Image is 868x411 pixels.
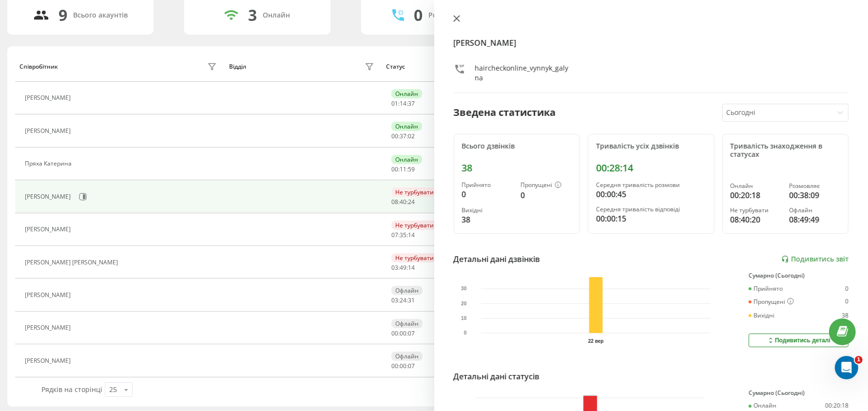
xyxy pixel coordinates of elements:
div: Сумарно (Сьогодні) [749,272,849,279]
div: 0 [462,188,513,200]
span: 00 [391,329,398,337]
div: : : [391,297,415,304]
div: Онлайн [731,183,782,189]
div: [PERSON_NAME] [25,193,73,200]
button: Подивитись деталі [749,334,849,347]
span: 00 [391,132,398,140]
span: 40 [400,198,406,206]
div: [PERSON_NAME] [PERSON_NAME] [25,259,120,266]
div: Середня тривалість відповіді [596,206,706,213]
text: 20 [461,301,467,306]
div: Офлайн [391,352,423,361]
div: 38 [462,162,572,174]
div: 00:00:45 [596,188,706,200]
div: : : [391,133,415,140]
div: Онлайн [391,122,422,131]
div: 3 [248,6,257,24]
span: 37 [408,99,415,108]
div: 00:20:18 [825,402,849,409]
span: 00 [391,165,398,173]
a: Подивитись звіт [781,255,849,263]
span: 14 [400,99,406,108]
div: [PERSON_NAME] [25,357,73,364]
div: 0 [845,298,849,306]
div: Відділ [229,63,246,70]
div: Вихідні [749,312,774,319]
div: Онлайн [391,155,422,164]
div: : : [391,199,415,205]
span: 07 [391,231,398,239]
div: : : [391,264,415,271]
text: 0 [463,331,466,336]
div: Пропущені [521,182,572,189]
div: 25 [109,385,117,394]
div: Вихідні [462,207,513,214]
div: Онлайн [391,89,422,98]
span: 00 [391,362,398,370]
h4: [PERSON_NAME] [454,37,849,49]
div: Онлайн [749,402,776,409]
div: 00:20:18 [731,189,782,201]
text: 22 вер [588,338,603,344]
div: 38 [842,312,849,319]
text: 30 [461,286,467,292]
div: [PERSON_NAME] [25,292,73,299]
div: 0 [521,189,572,201]
span: 35 [400,231,406,239]
div: Онлайн [263,11,290,19]
span: 59 [408,165,415,173]
div: Тривалість знаходження в статусах [731,142,841,159]
span: 07 [408,329,415,337]
div: Офлайн [391,319,423,328]
span: 37 [400,132,406,140]
div: Тривалість усіх дзвінків [596,142,706,150]
div: [PERSON_NAME] [25,324,73,331]
div: Зведена статистика [454,105,556,120]
div: : : [391,166,415,173]
div: 38 [462,214,513,225]
span: 31 [408,296,415,304]
span: 00 [400,329,406,337]
div: Не турбувати [731,207,782,214]
iframe: Intercom live chat [835,356,858,379]
div: Офлайн [391,286,423,295]
span: 49 [400,263,406,272]
span: 14 [408,231,415,239]
div: Подивитись деталі [767,336,830,344]
div: Детальні дані дзвінків [454,253,540,265]
div: 00:28:14 [596,162,706,174]
div: : : [391,363,415,370]
span: 03 [391,263,398,272]
div: 0 [845,285,849,292]
div: Не турбувати [391,221,438,230]
span: 07 [408,362,415,370]
span: 24 [400,296,406,304]
div: Офлайн [789,207,840,214]
div: Детальні дані статусів [454,371,540,382]
span: 02 [408,132,415,140]
span: 1 [855,356,863,364]
div: : : [391,330,415,337]
div: Прийнято [462,182,513,188]
div: Всього дзвінків [462,142,572,150]
div: Середня тривалість розмови [596,182,706,188]
div: 0 [414,6,423,24]
span: 24 [408,198,415,206]
span: 00 [400,362,406,370]
div: [PERSON_NAME] [25,226,73,233]
div: 08:40:20 [731,214,782,225]
div: [PERSON_NAME] [25,128,73,134]
div: Розмовляють [428,11,476,19]
div: 00:38:09 [789,189,840,201]
span: 01 [391,99,398,108]
div: : : [391,100,415,107]
div: Розмовляє [789,183,840,189]
div: : : [391,232,415,239]
div: Сумарно (Сьогодні) [749,390,849,396]
div: Пропущені [749,298,794,306]
span: 03 [391,296,398,304]
div: haircheckonline_vynnyk_galyna [475,63,573,83]
span: 14 [408,263,415,272]
text: 10 [461,316,467,321]
div: Не турбувати [391,187,438,197]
